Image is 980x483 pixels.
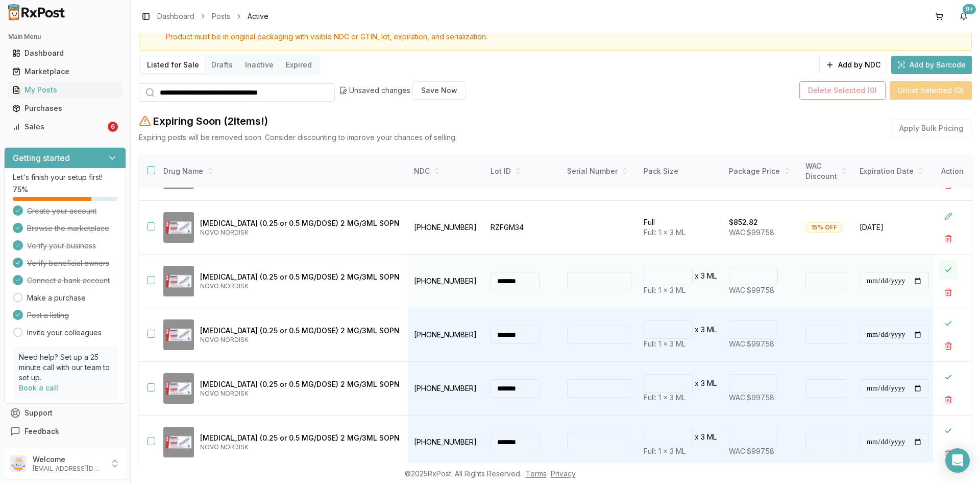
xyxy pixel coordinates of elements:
a: Sales6 [8,118,122,136]
span: Browse the marketplace [27,223,109,234]
div: Serial Number [567,166,631,176]
span: WAC: $997.58 [729,447,774,455]
td: [PHONE_NUMBER] [408,308,484,362]
img: Ozempic (0.25 or 0.5 MG/DOSE) 2 MG/3ML SOPN [163,212,194,243]
div: Product must be in original packaging with visible NDC or GTIN, lot, expiration, and serialization. [166,32,963,42]
div: Drug Name [163,166,400,176]
button: Sales6 [4,119,126,135]
a: Book a call [19,383,58,392]
td: RZFGM34 [484,201,561,255]
div: Purchases [12,103,118,113]
p: ML [707,325,717,335]
a: My Posts [8,81,122,99]
button: Delete [939,444,958,463]
span: Full: 1 x 3 ML [644,393,685,402]
nav: breadcrumb [157,11,268,21]
button: Support [4,404,126,422]
p: 3 [701,432,705,442]
button: Save Now [412,81,466,100]
div: 15% OFF [805,222,843,233]
p: [MEDICAL_DATA] (0.25 or 0.5 MG/DOSE) 2 MG/3ML SOPN [200,433,400,443]
button: Delete [939,283,958,302]
p: [MEDICAL_DATA] (0.25 or 0.5 MG/DOSE) 2 MG/3ML SOPN [200,379,400,389]
button: Purchases [4,100,126,117]
p: NOVO NORDISK [200,443,400,451]
button: Dashboard [4,45,126,61]
img: Ozempic (0.25 or 0.5 MG/DOSE) 2 MG/3ML SOPN [163,373,194,404]
button: Close [939,314,958,333]
span: Feedback [24,426,59,436]
p: $852.82 [729,217,758,227]
button: Inactive [239,57,280,73]
span: Active [248,11,268,21]
p: x [695,432,699,442]
span: WAC: $997.58 [729,339,774,348]
button: Marketplace [4,63,126,80]
div: Unsaved changes [339,81,466,100]
button: 9+ [955,8,972,25]
div: Sales [12,122,106,132]
span: Full: 1 x 3 ML [644,339,685,348]
img: Ozempic (0.25 or 0.5 MG/DOSE) 2 MG/3ML SOPN [163,319,194,350]
p: x [695,378,699,388]
img: Ozempic (0.25 or 0.5 MG/DOSE) 2 MG/3ML SOPN [163,266,194,296]
span: Verify beneficial owners [27,258,109,268]
p: Welcome [33,454,104,465]
th: Pack Size [638,155,723,188]
p: NOVO NORDISK [200,389,400,398]
span: WAC: $997.58 [729,228,774,237]
h2: Expiring Soon ( 2 Item s !) [153,114,268,128]
span: [DATE] [860,222,929,233]
a: Invite your colleagues [27,328,102,338]
div: Marketplace [12,66,118,77]
div: Open Intercom Messenger [945,448,970,473]
button: Expired [280,57,318,73]
button: Close [939,368,958,386]
button: My Posts [4,82,126,98]
td: [PHONE_NUMBER] [408,255,484,308]
button: Delete [939,390,958,409]
p: NOVO NORDISK [200,228,400,237]
span: Full: 1 x 3 ML [644,286,685,294]
a: Posts [212,11,230,21]
span: Post a listing [27,310,69,320]
div: Dashboard [12,48,118,58]
a: Make a purchase [27,293,86,303]
a: Dashboard [8,44,122,62]
button: Add by Barcode [891,56,972,74]
span: Full: 1 x 3 ML [644,228,685,237]
h2: Main Menu [8,33,122,41]
p: [MEDICAL_DATA] (0.25 or 0.5 MG/DOSE) 2 MG/3ML SOPN [200,326,400,336]
a: Purchases [8,99,122,118]
button: Close [939,261,958,279]
img: User avatar [10,455,27,472]
div: Expiration Date [860,166,929,176]
p: [MEDICAL_DATA] (0.25 or 0.5 MG/DOSE) 2 MG/3ML SOPN [200,272,400,282]
p: 3 [701,271,705,281]
img: RxPost Logo [4,4,69,20]
div: 9+ [963,4,976,14]
span: WAC: $997.58 [729,393,774,402]
div: WAC Discount [805,161,847,181]
span: Verify your business [27,241,96,251]
div: NDC [414,166,478,176]
span: 75 % [13,185,28,195]
div: Package Price [729,166,793,176]
p: [MEDICAL_DATA] (0.25 or 0.5 MG/DOSE) 2 MG/3ML SOPN [200,218,400,228]
img: Ozempic (0.25 or 0.5 MG/DOSE) 2 MG/3ML SOPN [163,427,194,457]
p: NOVO NORDISK [200,336,400,344]
button: Drafts [205,57,239,73]
p: Expiring posts will be removed soon. Consider discounting to improve your chances of selling. [139,132,457,143]
div: 6 [108,122,118,132]
p: 3 [701,325,705,335]
td: [PHONE_NUMBER] [408,362,484,416]
button: Listed for Sale [141,57,205,73]
td: [PHONE_NUMBER] [408,416,484,469]
span: WAC: $997.58 [729,286,774,294]
a: Privacy [551,469,576,478]
h3: Getting started [13,152,70,164]
button: Edit [939,207,958,225]
p: [EMAIL_ADDRESS][DOMAIN_NAME] [33,465,104,473]
th: Action [933,155,972,188]
p: 3 [701,378,705,388]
